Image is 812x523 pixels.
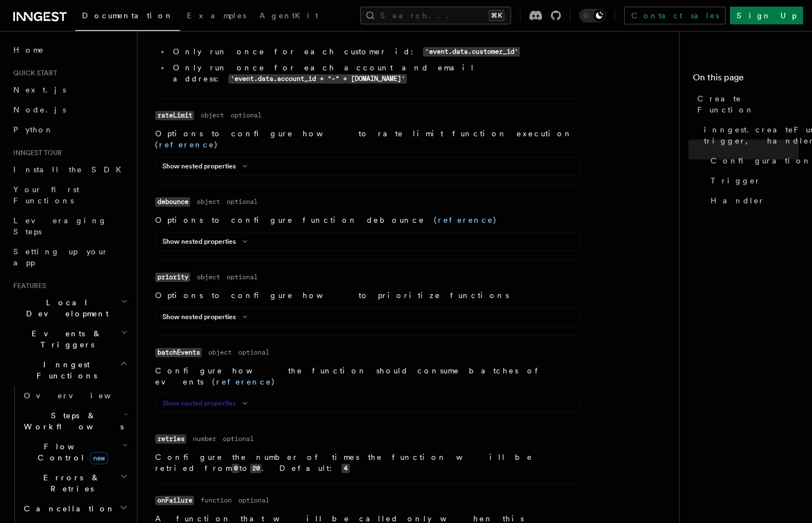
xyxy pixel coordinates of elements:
span: new [90,452,108,464]
a: reference [216,377,272,386]
span: Events & Triggers [9,328,121,350]
kbd: ⌘K [489,10,504,21]
span: Install the SDK [13,165,128,174]
button: Show nested properties [162,162,252,171]
span: Node.js [13,105,66,114]
dd: optional [227,197,258,206]
p: Options to configure function debounce ( ) [155,214,581,225]
span: Cancellation [19,503,115,514]
span: Steps & Workflows [19,410,124,432]
code: debounce [155,197,190,207]
a: Leveraging Steps [9,211,130,242]
a: AgentKit [253,3,325,30]
a: Home [9,40,130,60]
a: Contact sales [624,7,726,24]
button: Cancellation [19,499,130,519]
code: 0 [232,464,239,473]
dd: object [197,273,220,281]
button: Show nested properties [162,399,252,408]
span: Overview [24,391,138,400]
button: Search...⌘K [360,7,511,24]
span: Local Development [9,297,121,319]
span: Home [13,44,44,55]
span: Create Function [697,93,799,115]
a: reference [159,140,215,149]
p: Options to configure how to prioritize functions [155,290,581,301]
button: Steps & Workflows [19,406,130,437]
dd: optional [238,348,269,357]
dd: optional [231,111,262,120]
code: batchEvents [155,348,202,357]
span: Next.js [13,85,66,94]
code: 20 [250,464,262,473]
code: 'event.data.account_id + "-" + [DOMAIN_NAME]' [228,74,407,84]
button: Show nested properties [162,312,252,321]
a: Documentation [75,3,180,31]
a: Install the SDK [9,160,130,180]
button: Events & Triggers [9,324,130,355]
a: Handler [706,191,799,211]
a: Trigger [706,171,799,191]
li: Only run once for each account and email address: [170,62,581,85]
p: Configure how the function should consume batches of events ( ) [155,365,581,387]
a: reference [438,216,493,224]
a: Python [9,120,130,140]
code: priority [155,273,190,282]
li: Only run once for each customer id: [170,46,581,58]
a: Setting up your app [9,242,130,273]
span: Examples [187,11,246,20]
a: Configuration [706,151,799,171]
span: Flow Control [19,441,122,463]
span: Leveraging Steps [13,216,107,236]
dd: number [193,434,216,443]
a: Sign Up [730,7,803,24]
dd: optional [227,273,258,281]
span: Handler [711,195,765,206]
dd: function [201,496,232,505]
dd: optional [238,496,269,505]
span: Configuration [711,155,811,166]
button: Local Development [9,293,130,324]
button: Toggle dark mode [579,9,606,22]
a: Overview [19,386,130,406]
a: Node.js [9,100,130,120]
dd: object [201,111,224,120]
code: retries [155,434,186,444]
a: Create Function [693,89,799,120]
span: Trigger [711,175,761,186]
dd: object [197,197,220,206]
dd: object [208,348,232,357]
span: Your first Functions [13,185,79,205]
a: inngest.createFunction(configuration, trigger, handler): InngestFunction [699,120,799,151]
button: Inngest Functions [9,355,130,386]
code: 4 [341,464,349,473]
button: Errors & Retries [19,468,130,499]
h4: On this page [693,71,799,89]
dd: optional [223,434,254,443]
code: rateLimit [155,111,194,120]
button: Show nested properties [162,237,252,246]
a: Examples [180,3,253,30]
span: AgentKit [259,11,318,20]
a: Next.js [9,80,130,100]
span: Inngest Functions [9,359,120,381]
p: Options to configure how to rate limit function execution ( ) [155,128,581,150]
code: onFailure [155,496,194,505]
a: Your first Functions [9,180,130,211]
span: Python [13,125,54,134]
code: 'event.data.customer_id' [423,47,520,57]
span: Setting up your app [13,247,109,267]
p: Configure the number of times the function will be retried from to . Default: [155,452,581,474]
span: Documentation [82,11,173,20]
span: Inngest tour [9,148,62,157]
span: Errors & Retries [19,472,120,494]
button: Flow Controlnew [19,437,130,468]
span: Features [9,281,46,290]
span: Quick start [9,69,57,78]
